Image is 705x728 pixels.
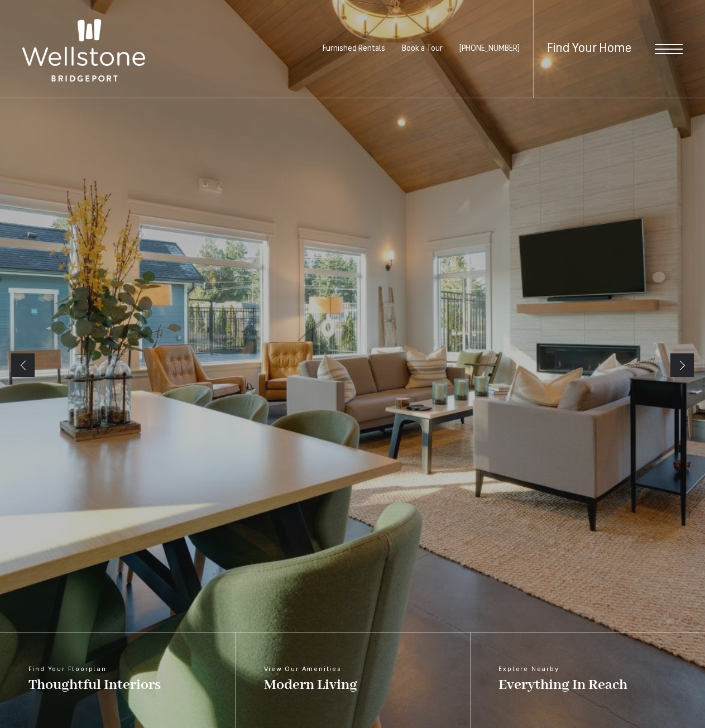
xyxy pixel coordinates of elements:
span: Find Your Floorplan [28,666,161,673]
span: Modern Living [264,676,357,695]
a: Call Us at (253) 642-8681 [459,45,520,53]
span: Everything In Reach [498,676,627,695]
a: Previous [11,353,35,377]
a: Furnished Rentals [323,45,385,53]
span: Thoughtful Interiors [28,676,161,695]
img: Wellstone [22,19,145,82]
a: Find Your Home [547,42,631,55]
button: Open Menu [655,44,683,54]
a: Explore Nearby [470,633,705,728]
a: View Our Amenities [235,633,470,728]
span: [PHONE_NUMBER] [459,45,520,53]
span: View Our Amenities [264,666,357,673]
a: Book a Tour [402,45,443,53]
a: Next [670,353,694,377]
span: Explore Nearby [498,666,627,673]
